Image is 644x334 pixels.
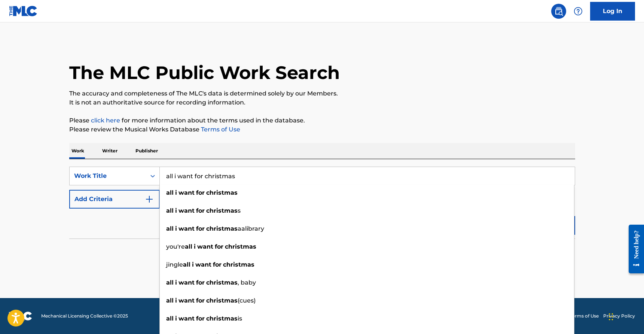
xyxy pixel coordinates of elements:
[238,297,256,304] span: (cues)
[194,243,196,250] strong: i
[178,225,195,232] strong: want
[574,7,583,16] img: help
[69,116,575,125] p: Please for more information about the terms used in the database.
[551,4,566,19] a: Public Search
[69,125,575,134] p: Please review the Musical Works Database
[238,207,241,214] span: s
[571,4,586,19] div: Help
[178,279,195,286] strong: want
[175,297,177,304] strong: i
[74,171,141,180] div: Work Title
[41,313,128,319] span: Mechanical Licensing Collective © 2025
[206,279,238,286] strong: christmas
[213,261,222,268] strong: for
[603,313,635,319] a: Privacy Policy
[206,207,238,214] strong: christmas
[554,7,563,16] img: search
[166,261,183,268] span: jingle
[100,143,120,159] p: Writer
[166,243,185,250] span: you're
[166,297,174,304] strong: all
[623,219,644,279] iframe: Resource Center
[196,225,205,232] strong: for
[609,306,613,328] div: Drag
[196,207,205,214] strong: for
[206,189,238,196] strong: christmas
[607,298,644,334] iframe: Chat Widget
[175,225,177,232] strong: i
[166,189,174,196] strong: all
[91,117,120,124] a: click here
[192,261,194,268] strong: i
[238,225,264,232] span: aalibrary
[178,189,195,196] strong: want
[185,243,192,250] strong: all
[133,143,160,159] p: Publisher
[175,189,177,196] strong: i
[69,98,575,107] p: It is not an authoritative source for recording information.
[225,243,256,250] strong: christmas
[206,297,238,304] strong: christmas
[166,207,174,214] strong: all
[178,315,195,322] strong: want
[69,143,86,159] p: Work
[166,315,174,322] strong: all
[196,315,205,322] strong: for
[69,61,340,84] h1: The MLC Public Work Search
[197,243,213,250] strong: want
[238,279,256,286] span: , baby
[69,89,575,98] p: The accuracy and completeness of The MLC's data is determined solely by our Members.
[145,195,154,204] img: 9d2ae6d4665cec9f34b9.svg
[183,261,190,268] strong: all
[175,207,177,214] strong: i
[9,312,32,321] img: logo
[215,243,223,250] strong: for
[206,315,238,322] strong: christmas
[9,6,38,16] img: MLC Logo
[178,297,195,304] strong: want
[590,2,635,21] a: Log In
[199,126,240,133] a: Terms of Use
[178,207,195,214] strong: want
[196,279,205,286] strong: for
[196,297,205,304] strong: for
[166,279,174,286] strong: all
[223,261,254,268] strong: christmas
[166,225,174,232] strong: all
[175,315,177,322] strong: i
[69,167,575,239] form: Search Form
[206,225,238,232] strong: christmas
[195,261,211,268] strong: want
[175,279,177,286] strong: i
[238,315,242,322] span: is
[69,190,160,209] button: Add Criteria
[196,189,205,196] strong: for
